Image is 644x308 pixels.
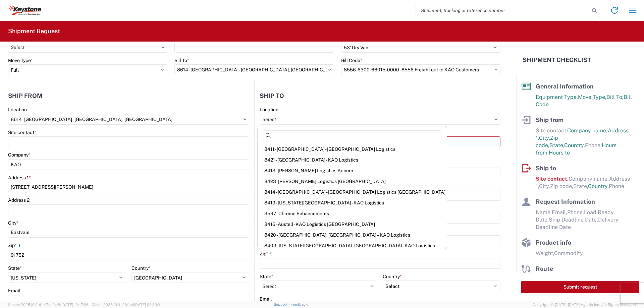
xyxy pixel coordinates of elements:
label: Country [383,273,402,280]
span: Phone [609,183,624,189]
label: Country [131,265,151,271]
span: City, [539,135,550,141]
label: Zip [8,242,22,248]
span: Ship from [536,116,563,123]
button: Submit request [521,281,639,293]
label: Bill Code [341,57,362,63]
label: City [8,220,18,226]
span: Ship Deadline Date, [549,217,598,223]
span: Company name, [569,176,609,182]
label: Bill To [174,57,189,63]
span: General Information [536,83,594,90]
span: Country, [564,142,585,148]
h2: Ship to [260,93,284,99]
div: 8413 - [PERSON_NAME] Logistics Auburn [259,165,445,176]
span: Commodity [554,250,583,256]
label: State [260,273,273,280]
input: Select [8,114,249,125]
label: Email [8,288,20,294]
label: Company [8,152,31,158]
span: [DATE] 09:39:01 [134,303,161,307]
a: Feedback [290,302,308,306]
span: Equipment Type, [536,94,578,100]
span: Move Type, [578,94,606,100]
input: Select [260,114,500,125]
span: Bill To, [606,94,624,100]
div: 8411 - [GEOGRAPHIC_DATA] - [GEOGRAPHIC_DATA] Logistics [259,144,445,155]
span: Route [536,265,553,272]
span: Country, [588,183,609,189]
span: Copyright © [DATE]-[DATE] Agistix Inc., All Rights Reserved [533,302,636,308]
span: Request Information [536,198,595,205]
label: Address 1 [8,175,31,181]
label: Site contact [8,129,36,135]
div: 8414 - [GEOGRAPHIC_DATA] - [GEOGRAPHIC_DATA] Logistics [GEOGRAPHIC_DATA] [259,187,445,197]
span: Company name, [567,127,608,134]
label: Email [260,296,272,302]
span: Zip code, [550,183,573,189]
div: 8419 - [US_STATE][GEOGRAPHIC_DATA] - KAO Logistics [259,197,445,208]
span: Client: 2025.19.0-129fbcf [92,303,161,307]
label: State [8,265,22,271]
span: State, [549,142,564,148]
span: Site contact, [536,176,569,182]
span: Product info [536,239,571,246]
div: 8420 - [GEOGRAPHIC_DATA], [GEOGRAPHIC_DATA] – KAO Logistics [259,230,445,240]
div: 3597 - Chrome Enhancements [259,208,445,219]
span: Site contact, [536,127,567,134]
span: Name, [536,209,552,215]
span: City, [539,183,550,189]
div: 8416 - Austell - KAO Logistics [GEOGRAPHIC_DATA] [259,219,445,230]
a: Support [274,302,290,306]
span: Weight, [536,250,554,256]
span: Server: 2025.19.0-d447cefac8f [8,303,89,307]
input: Shipment, tracking or reference number [416,4,590,17]
span: Email, [552,209,567,215]
div: 8409 - [US_STATE][GEOGRAPHIC_DATA], [GEOGRAPHIC_DATA] - KAO Logistics [259,240,445,251]
label: Location [8,107,27,113]
input: Select [174,64,334,75]
span: Hours to [549,149,570,156]
span: Ship to [536,165,556,172]
span: Phone, [585,142,602,148]
input: Select [8,42,167,53]
h2: Ship from [8,93,43,99]
div: 8421 - [GEOGRAPHIC_DATA] - KAO Logistics [259,155,445,165]
label: Move Type [8,57,33,63]
label: Zip [260,251,274,257]
span: State, [573,183,588,189]
h2: Shipment Checklist [523,56,591,64]
span: [DATE] 10:47:06 [61,303,89,307]
input: Select [341,64,500,75]
label: Address 2 [8,197,30,203]
span: Phone, [567,209,584,215]
h2: Shipment Request [8,27,60,35]
div: 8423- [PERSON_NAME] Logistics [GEOGRAPHIC_DATA] [259,176,445,187]
label: Location [260,107,278,113]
